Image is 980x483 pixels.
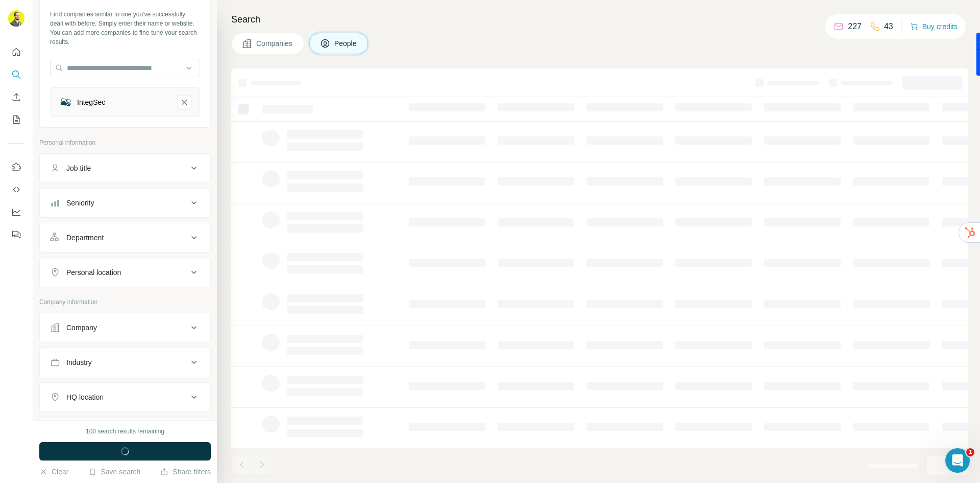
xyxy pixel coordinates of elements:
span: 1 [966,448,974,456]
div: Seniority [66,198,94,208]
button: Annual revenue ($) [40,420,210,444]
img: IntegSec-logo [59,95,73,109]
div: IntegSec [77,97,105,107]
img: Avatar [8,10,24,27]
button: Buy credits [910,19,958,34]
iframe: Intercom live chat [945,448,970,473]
button: Job title [40,156,210,180]
button: Feedback [8,225,24,244]
span: Companies [256,38,293,49]
button: Use Surfe on LinkedIn [8,158,24,176]
div: Company [66,323,97,333]
button: HQ location [40,385,210,409]
button: Quick start [8,43,24,61]
div: Department [66,233,104,243]
p: Company information [39,297,211,307]
button: Use Surfe API [8,180,24,199]
p: Personal information [39,138,211,147]
h4: Search [231,12,968,27]
button: My lists [8,110,24,129]
button: Seniority [40,191,210,215]
div: 100 search results remaining [86,427,164,436]
button: Enrich CSV [8,88,24,106]
button: Save search [88,467,140,477]
div: Find companies similar to one you've successfully dealt with before. Simply enter their name or w... [50,10,200,47]
div: Personal location [66,267,121,278]
button: Dashboard [8,203,24,221]
button: Company [40,315,210,340]
div: HQ location [66,392,104,402]
button: Share filters [160,467,211,477]
span: People [334,38,358,49]
button: Clear [39,467,68,477]
p: 227 [848,20,862,33]
button: Industry [40,350,210,375]
button: IntegSec-remove-button [177,95,191,109]
div: Industry [66,357,92,367]
p: 43 [884,20,893,33]
button: Department [40,225,210,250]
button: Search [8,65,24,84]
button: Personal location [40,260,210,285]
div: Job title [66,163,91,173]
